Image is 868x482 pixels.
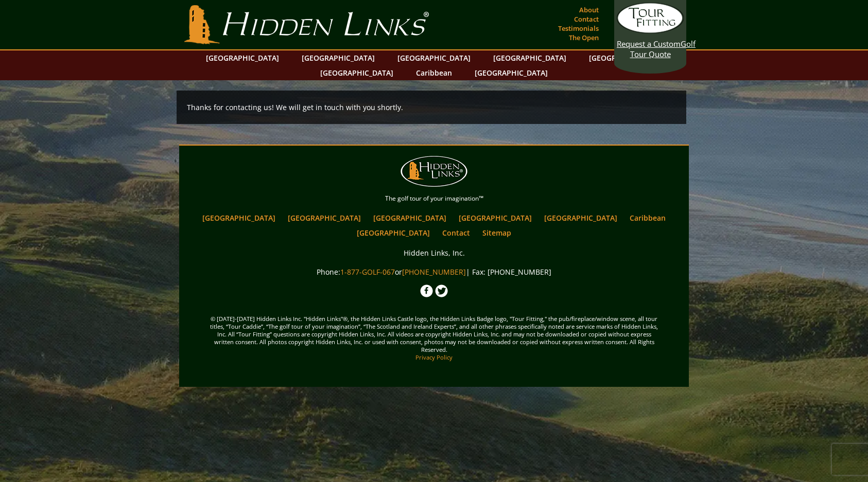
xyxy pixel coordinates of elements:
a: [GEOGRAPHIC_DATA] [368,210,452,225]
a: About [577,3,601,17]
img: Twitter [435,284,448,297]
a: [GEOGRAPHIC_DATA] [470,65,553,80]
a: [GEOGRAPHIC_DATA] [201,50,284,65]
a: [GEOGRAPHIC_DATA] [539,210,622,225]
a: [GEOGRAPHIC_DATA] [352,225,435,240]
a: Contact [571,12,601,26]
a: [GEOGRAPHIC_DATA] [392,50,476,65]
a: [GEOGRAPHIC_DATA] [584,50,667,65]
a: [GEOGRAPHIC_DATA] [454,210,537,225]
span: Request a Custom [617,39,681,49]
a: Caribbean [411,65,457,80]
a: [PHONE_NUMBER] [402,267,466,277]
span: © [DATE]-[DATE] Hidden Links Inc. "Hidden Links"®, the Hidden Links Castle logo, the Hidden Links... [182,299,686,377]
a: Testimonials [555,21,601,35]
a: [GEOGRAPHIC_DATA] [197,210,281,225]
a: Caribbean [624,210,671,225]
a: Privacy Policy [415,353,453,361]
p: Phone: or | Fax: [PHONE_NUMBER] [182,265,686,278]
a: Contact [437,225,475,240]
a: 1-877-GOLF-067 [340,267,395,277]
a: The Open [566,30,601,45]
a: [GEOGRAPHIC_DATA] [297,50,380,65]
p: Thanks for contacting us! We will get in touch with you shortly. [187,101,676,114]
a: [GEOGRAPHIC_DATA] [283,210,366,225]
p: The golf tour of your imagination™ [182,193,686,204]
img: Facebook [420,284,433,297]
a: [GEOGRAPHIC_DATA] [488,50,571,65]
a: Request a CustomGolf Tour Quote [617,3,684,59]
a: [GEOGRAPHIC_DATA] [315,65,398,80]
p: Hidden Links, Inc. [182,246,686,259]
a: Sitemap [477,225,516,240]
